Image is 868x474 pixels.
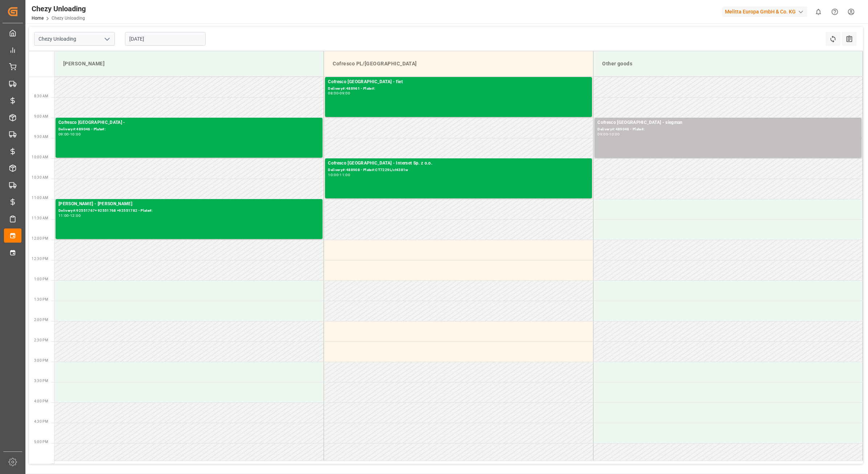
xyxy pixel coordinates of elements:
[338,173,340,177] div: -
[101,33,112,45] button: open menu
[34,135,48,139] span: 9:30 AM
[32,236,48,240] span: 12:00 PM
[34,379,48,383] span: 3:30 PM
[34,358,48,362] span: 3:00 PM
[340,92,350,95] div: 09:00
[599,57,857,70] div: Other goods
[608,133,609,136] div: -
[34,277,48,281] span: 1:00 PM
[597,126,859,133] div: Delivery#:489048 - Plate#:
[58,208,320,214] div: Delivery#:92551767+ 92551768 +92551782 - Plate#:
[32,16,44,21] a: Home
[32,175,48,179] span: 10:30 AM
[32,216,48,220] span: 11:30 AM
[340,173,350,177] div: 11:00
[34,440,48,444] span: 5:00 PM
[328,173,338,177] div: 10:00
[69,214,70,217] div: -
[810,4,827,20] button: show 0 new notifications
[330,57,587,70] div: Cofresco PL/[GEOGRAPHIC_DATA]
[32,3,86,14] div: Chezy Unloading
[32,257,48,261] span: 12:30 PM
[58,126,320,133] div: Delivery#:489046 - Plate#:
[32,196,48,200] span: 11:00 AM
[328,167,589,173] div: Delivery#:488908 - Plate#:CT7229L/ct4381w
[125,32,206,46] input: DD.MM.YYYY
[58,119,320,126] div: Cofresco [GEOGRAPHIC_DATA] -
[827,4,843,20] button: Help Center
[70,214,81,217] div: 12:00
[722,7,807,17] div: Melitta Europa GmbH & Co. KG
[34,318,48,322] span: 2:00 PM
[609,133,620,136] div: 10:00
[60,57,318,70] div: [PERSON_NAME]
[58,200,320,208] div: [PERSON_NAME] - [PERSON_NAME]
[597,133,608,136] div: 09:00
[34,297,48,301] span: 1:30 PM
[34,114,48,118] span: 9:00 AM
[34,32,115,46] input: Type to search/select
[597,119,859,126] div: Cofresco [GEOGRAPHIC_DATA] - siegman
[34,94,48,98] span: 8:30 AM
[328,78,589,86] div: Cofresco [GEOGRAPHIC_DATA] - fiet
[58,214,69,217] div: 11:00
[58,133,69,136] div: 09:00
[34,420,48,424] span: 4:30 PM
[69,133,70,136] div: -
[338,92,340,95] div: -
[328,92,338,95] div: 08:00
[34,399,48,403] span: 4:00 PM
[34,338,48,342] span: 2:30 PM
[328,160,589,167] div: Cofresco [GEOGRAPHIC_DATA] - Interset Sp. z o.o.
[32,155,48,159] span: 10:00 AM
[328,86,589,92] div: Delivery#:488961 - Plate#:
[70,133,81,136] div: 10:00
[722,5,810,19] button: Melitta Europa GmbH & Co. KG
